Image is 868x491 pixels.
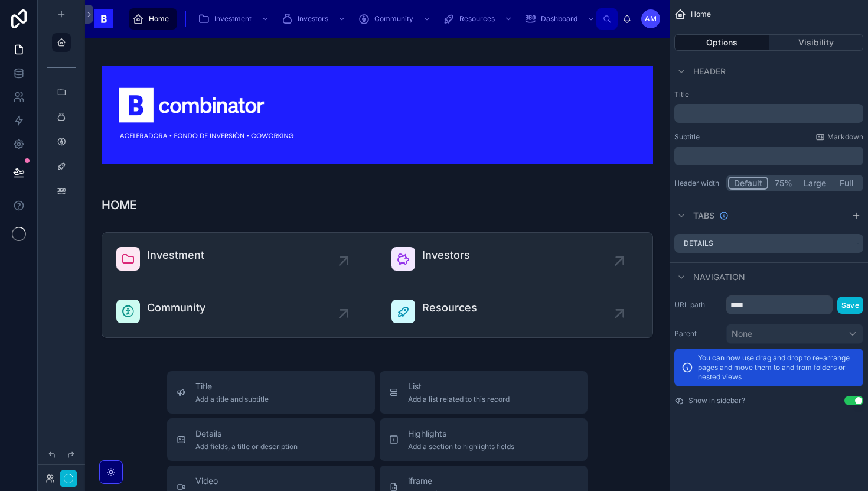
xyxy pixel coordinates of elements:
button: TitleAdd a title and subtitle [167,371,375,414]
span: Header [693,66,726,77]
span: Details [195,428,298,440]
button: Large [798,177,831,190]
a: Markdown [815,132,863,142]
label: Subtitle [674,132,700,142]
button: None [726,324,863,344]
button: ListAdd a list related to this record [380,371,588,414]
span: Tabs [693,210,714,222]
span: Add a list related to this record [408,395,510,404]
span: Home [149,14,169,24]
label: Details [684,239,713,248]
span: AM [645,14,657,24]
span: List [408,381,510,392]
span: Investment [214,14,252,24]
span: Video [195,475,263,487]
img: App logo [94,9,113,28]
a: Home [129,8,177,30]
div: scrollable content [674,104,863,123]
span: Investors [298,14,328,24]
p: You can now use drag and drop to re-arrange pages and move them to and from folders or nested views [698,353,856,382]
div: scrollable content [674,147,863,165]
label: Header width [674,178,722,188]
span: Resources [459,14,495,24]
span: Title [195,381,269,392]
label: URL path [674,300,722,310]
label: Title [674,90,863,99]
span: Add a title and subtitle [195,395,269,404]
span: None [732,328,752,340]
span: Markdown [827,132,863,142]
a: Dashboard [521,8,601,30]
div: scrollable content [123,6,596,32]
label: Show in sidebar? [688,396,745,405]
button: Full [831,177,862,190]
span: iframe [408,475,479,487]
button: 75% [768,177,798,190]
span: Home [691,9,711,19]
span: Navigation [693,271,745,283]
a: Investment [194,8,275,30]
button: DetailsAdd fields, a title or description [167,418,375,461]
button: Visibility [769,34,864,51]
button: HighlightsAdd a section to highlights fields [380,418,588,461]
button: Default [728,177,768,190]
label: Parent [674,329,722,339]
a: Resources [439,8,518,30]
a: Investors [278,8,352,30]
span: Highlights [408,428,514,440]
span: Add fields, a title or description [195,442,298,451]
span: Add a section to highlights fields [408,442,514,451]
span: Dashboard [541,14,577,24]
button: Save [837,297,863,314]
a: Community [354,8,437,30]
button: Options [674,34,769,51]
span: Community [374,14,413,24]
